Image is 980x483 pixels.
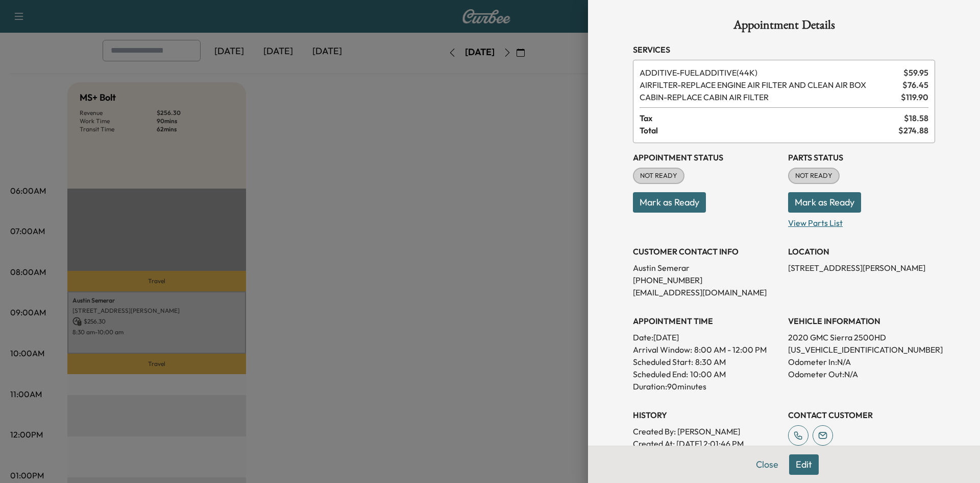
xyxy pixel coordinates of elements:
[640,66,899,79] span: FUELADDITIVE(44K)
[690,368,726,380] p: 10:00 AM
[634,171,683,181] span: NOT READY
[901,91,928,103] span: $ 119.90
[633,274,780,286] p: [PHONE_NUMBER]
[788,315,935,327] h3: VEHICLE INFORMATION
[788,356,935,368] p: Odometer In: N/A
[902,79,928,91] span: $ 76.45
[633,368,688,380] p: Scheduled End:
[633,19,935,35] h1: Appointment Details
[633,245,780,258] h3: CUSTOMER CONTACT INFO
[633,286,780,298] p: [EMAIL_ADDRESS][DOMAIN_NAME]
[633,315,780,327] h3: APPOINTMENT TIME
[788,192,861,213] button: Mark as Ready
[695,356,726,368] p: 8:30 AM
[788,331,935,343] p: 2020 GMC Sierra 2500HD
[904,112,928,124] span: $ 18.58
[749,454,785,475] button: Close
[789,171,839,181] span: NOT READY
[788,151,935,164] h3: Parts Status
[633,343,780,356] p: Arrival Window:
[903,66,928,79] span: $ 59.95
[633,331,780,343] p: Date: [DATE]
[633,192,706,213] button: Mark as Ready
[633,151,780,164] h3: Appointment Status
[788,368,935,380] p: Odometer Out: N/A
[789,454,819,475] button: Edit
[788,213,935,229] p: View Parts List
[898,124,928,136] span: $ 274.88
[633,43,935,56] h3: Services
[640,91,897,103] span: REPLACE CABIN AIR FILTER
[694,343,767,356] span: 8:00 AM - 12:00 PM
[633,438,780,450] p: Created At : [DATE] 2:01:46 PM
[640,112,904,124] span: Tax
[640,124,898,136] span: Total
[633,262,780,274] p: Austin Semerar
[633,356,693,368] p: Scheduled Start:
[640,79,898,91] span: REPLACE ENGINE AIR FILTER AND CLEAN AIR BOX
[633,380,780,393] p: Duration: 90 minutes
[788,343,935,356] p: [US_VEHICLE_IDENTIFICATION_NUMBER]
[633,425,780,438] p: Created By : [PERSON_NAME]
[788,262,935,274] p: [STREET_ADDRESS][PERSON_NAME]
[788,245,935,258] h3: LOCATION
[633,409,780,421] h3: History
[788,409,935,421] h3: CONTACT CUSTOMER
